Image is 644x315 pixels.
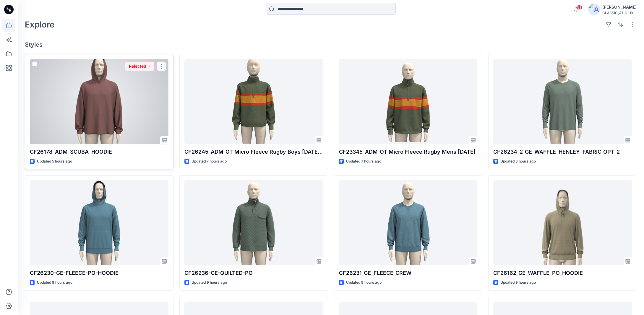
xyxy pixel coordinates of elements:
p: Updated 9 hours ago [346,280,382,286]
img: avatar [588,4,600,15]
p: Updated 5 hours ago [37,158,72,165]
p: CF26236-GE-QUILTED-PO [184,269,323,277]
a: CF26245_ADM_OT Micro Fleece Rugby Boys 06OCT25 REV [184,59,323,144]
p: Updated 9 hours ago [192,280,227,286]
a: CF23345_ADM_OT Micro Fleece Rugby Mens 05OCT25 [339,59,478,144]
a: CF26231_GE_FLEECE_CREW [339,180,478,265]
p: Updated 8 hours ago [500,158,536,165]
a: CF26234_2_GE_WAFFLE_HENLEY_FABRIC_OPT_2 [493,59,632,144]
p: CF26178_ADM_SCUBA_HOODIE [30,148,168,156]
p: CF26231_GE_FLEECE_CREW [339,269,478,277]
a: CF26236-GE-QUILTED-PO [184,180,323,265]
h2: Explore [25,20,55,29]
p: CF26245_ADM_OT Micro Fleece Rugby Boys [DATE] REV [184,148,323,156]
span: 81 [576,5,583,10]
p: Updated 9 hours ago [500,280,536,286]
a: CF26178_ADM_SCUBA_HOODIE [30,59,168,144]
p: Updated 7 hours ago [192,158,227,165]
p: CF26162_GE_WAFFLE_PO_HOODIE [493,269,632,277]
p: CF26230-GE-FLEECE-PO-HOODIE [30,269,168,277]
p: CF23345_ADM_OT Micro Fleece Rugby Mens [DATE] [339,148,478,156]
a: CF26162_GE_WAFFLE_PO_HOODIE [493,180,632,265]
p: Updated 8 hours ago [37,280,72,286]
a: CF26230-GE-FLEECE-PO-HOODIE [30,180,168,265]
p: Updated 7 hours ago [346,158,381,165]
div: [PERSON_NAME] [602,4,637,11]
div: CLASSIC_ATHLUX [602,11,637,15]
p: CF26234_2_GE_WAFFLE_HENLEY_FABRIC_OPT_2 [493,148,632,156]
h4: Styles [25,41,637,48]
